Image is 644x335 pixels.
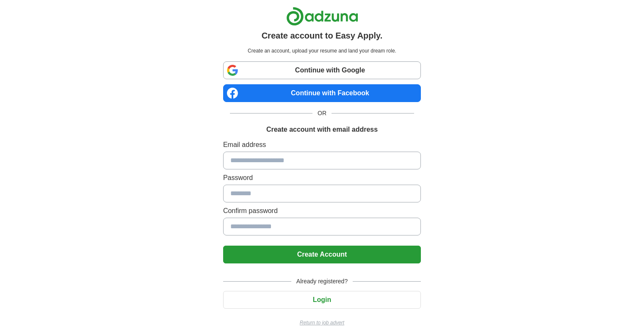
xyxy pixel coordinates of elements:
span: OR [312,109,332,118]
button: Login [223,291,421,309]
a: Return to job advert [223,319,421,327]
span: Already registered? [291,277,353,286]
a: Continue with Facebook [223,84,421,102]
img: Adzuna logo [286,7,358,26]
label: Email address [223,140,421,150]
a: Continue with Google [223,61,421,79]
label: Confirm password [223,206,421,216]
h1: Create account with email address [266,125,378,135]
h1: Create account to Easy Apply. [262,29,383,42]
button: Create Account [223,246,421,263]
p: Create an account, upload your resume and land your dream role. [225,47,419,55]
a: Login [223,296,421,303]
label: Password [223,173,421,183]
